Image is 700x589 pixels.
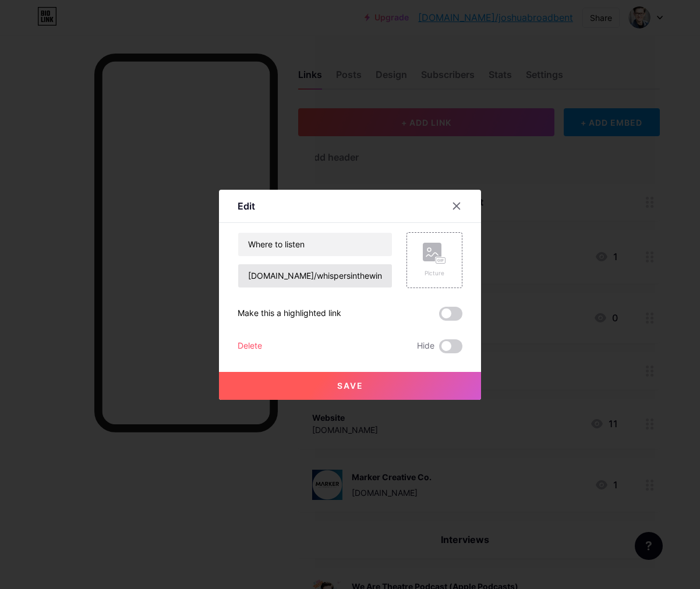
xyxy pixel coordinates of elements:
[238,307,341,321] div: Make this a highlighted link
[238,264,392,288] input: URL
[238,339,262,353] div: Delete
[417,339,434,353] span: Hide
[238,233,392,256] input: Title
[219,372,481,400] button: Save
[423,269,446,278] div: Picture
[337,381,363,391] span: Save
[238,199,255,213] div: Edit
